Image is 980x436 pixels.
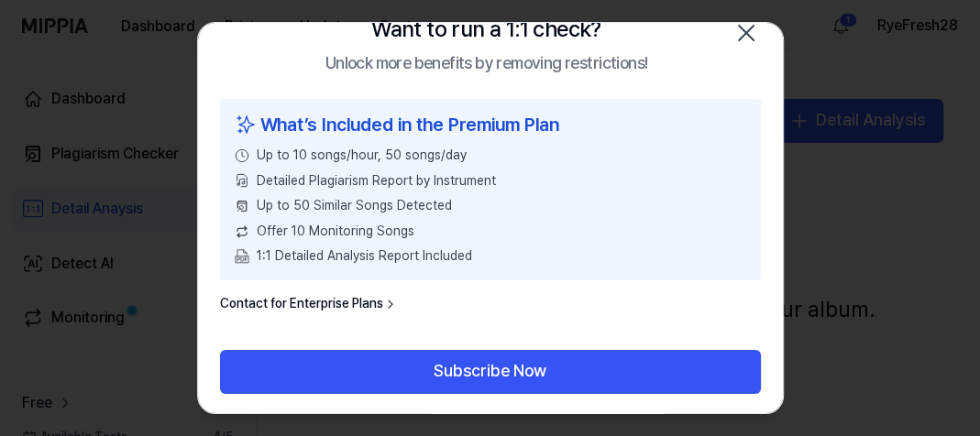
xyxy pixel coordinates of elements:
[257,197,452,215] span: Up to 50 Similar Songs Detected
[257,223,414,241] span: Offer 10 Monitoring Songs
[235,110,746,139] div: What’s Included in the Premium Plan
[257,247,472,266] span: 1:1 Detailed Analysis Report Included
[235,110,257,139] img: sparkles icon
[325,50,647,77] div: Unlock more benefits by removing restrictions!
[235,249,249,264] img: PDF Download
[371,12,601,47] div: Want to run a 1:1 check?
[220,295,398,313] a: Contact for Enterprise Plans
[257,172,496,191] span: Detailed Plagiarism Report by Instrument
[220,350,761,394] button: Subscribe Now
[257,147,467,165] span: Up to 10 songs/hour, 50 songs/day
